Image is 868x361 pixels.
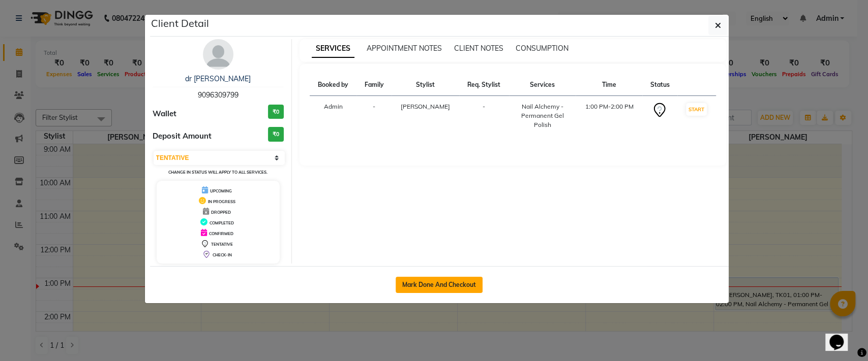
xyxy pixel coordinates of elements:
span: Wallet [153,108,176,120]
th: Booked by [310,74,356,96]
td: - [356,96,391,136]
h3: ₹0 [268,105,284,119]
span: COMPLETED [209,220,234,225]
th: Stylist [392,74,459,96]
button: START [686,103,707,116]
span: CLIENT NOTES [454,44,503,53]
span: CHECK-IN [213,252,232,257]
span: Deposit Amount [153,130,212,142]
span: [PERSON_NAME] [401,103,450,110]
th: Status [642,74,677,96]
img: avatar [203,39,233,70]
span: CONSUMPTION [516,44,568,53]
th: Family [356,74,391,96]
td: 1:00 PM-2:00 PM [576,96,642,136]
td: Admin [310,96,356,136]
span: IN PROGRESS [208,199,235,204]
h3: ₹0 [268,127,284,142]
th: Req. Stylist [459,74,509,96]
span: 9096309799 [198,90,238,100]
span: APPOINTMENT NOTES [367,44,442,53]
span: UPCOMING [210,188,232,193]
span: SERVICES [312,40,354,58]
th: Time [576,74,642,96]
a: dr [PERSON_NAME] [185,74,251,83]
td: - [459,96,509,136]
iframe: chat widget [825,320,858,351]
span: DROPPED [211,210,231,215]
th: Services [509,74,576,96]
span: TENTATIVE [211,242,233,247]
span: CONFIRMED [209,231,233,236]
small: Change in status will apply to all services. [168,170,267,175]
button: Mark Done And Checkout [396,277,483,293]
div: Nail Alchemy - Permanent Gel Polish [515,102,570,129]
h5: Client Detail [151,16,209,31]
